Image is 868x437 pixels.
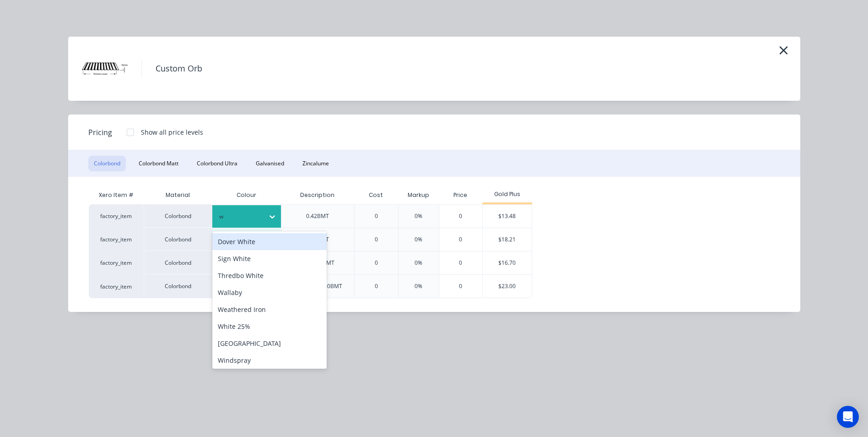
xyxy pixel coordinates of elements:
div: $23.00 [483,275,532,298]
div: $13.48 [483,205,532,228]
div: Sign White [212,250,327,267]
div: Wallaby [212,284,327,301]
div: Gold Plus [482,190,532,198]
div: Colorbond [144,274,212,298]
h4: Custom Orb [141,60,216,77]
div: Markup [398,186,439,204]
div: Description [293,184,342,207]
div: Material [144,186,212,204]
div: 0 [439,275,483,298]
div: 0 [375,259,378,267]
div: Colorbond [144,251,212,274]
div: Show all price levels [141,127,203,137]
div: 0% [415,259,422,267]
div: 0 [375,212,378,220]
div: factory_item [89,228,144,251]
button: Colorbond Ultra [191,156,243,171]
div: 0% [415,212,422,220]
div: 0 [375,235,378,244]
div: Windspray [212,352,327,369]
button: Galvanised [250,156,290,171]
div: factory_item [89,204,144,228]
div: factory_item [89,251,144,274]
img: Custom Orb [82,46,128,92]
div: Thredbo White [212,267,327,284]
div: Price [439,186,483,204]
div: $18.21 [483,228,532,251]
div: Open Intercom Messenger [837,406,859,428]
div: factory_item [89,274,144,298]
div: 0% [415,235,422,244]
div: Weathered Iron [212,301,327,318]
button: Zincalume [297,156,334,171]
div: Xero Item # [89,186,144,204]
div: 0 [439,228,483,251]
div: Dover White [212,233,327,250]
div: 0 [439,251,483,274]
div: Cost [354,186,398,204]
div: Colorbond [144,204,212,228]
div: 0% [415,282,422,290]
div: Colorbond [144,228,212,251]
div: 0 [439,205,483,228]
div: Colour [212,186,281,204]
div: 0 [375,282,378,290]
div: White 25% [212,318,327,335]
div: $16.70 [483,251,532,274]
span: Pricing [88,127,112,138]
div: 0.42BMT [306,212,329,220]
button: Colorbond Matt [133,156,184,171]
button: Colorbond [88,156,126,171]
div: [GEOGRAPHIC_DATA] [212,335,327,352]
